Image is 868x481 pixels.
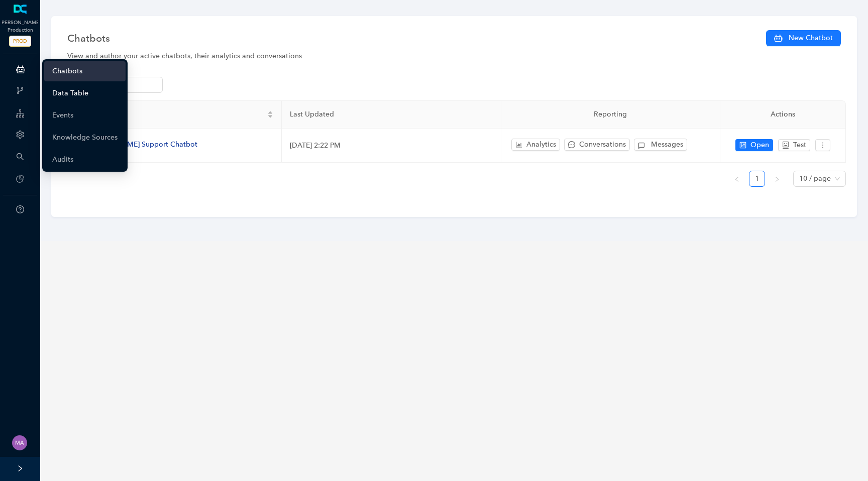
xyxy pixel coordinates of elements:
[766,30,841,46] button: New Chatbot
[16,153,24,161] span: search
[511,139,560,151] button: bar-chartAnalytics
[634,139,687,151] button: Messages
[651,139,683,150] span: Messages
[819,142,826,149] span: more
[778,139,810,151] button: robotTest
[501,101,720,129] th: Reporting
[282,101,501,129] th: Last Updated
[67,51,841,62] div: View and author your active chatbots, their analytics and conversations
[793,171,846,187] div: Page Size
[789,33,833,44] span: New Chatbot
[568,141,575,148] span: message
[16,86,24,94] span: branches
[769,171,785,187] li: Next Page
[579,139,626,150] span: Conversations
[71,109,265,120] span: Name
[750,140,769,151] span: Open
[16,205,24,213] span: question-circle
[67,30,110,46] span: Chatbots
[526,139,556,150] span: Analytics
[52,83,88,103] a: Data Table
[815,139,830,151] button: more
[282,129,501,163] td: [DATE] 2:22 PM
[749,171,765,187] li: 1
[720,101,846,129] th: Actions
[739,142,746,149] span: control
[564,139,630,151] button: messageConversations
[52,105,73,126] a: Events
[734,176,740,182] span: left
[749,171,765,186] a: 1
[16,175,24,183] span: pie-chart
[52,61,82,81] a: Chatbots
[782,142,789,149] span: robot
[52,150,73,170] a: Audits
[729,171,745,187] button: left
[16,131,24,139] span: setting
[9,36,31,47] span: PROD
[729,171,745,187] li: Previous Page
[774,176,780,182] span: right
[793,140,806,151] span: Test
[83,140,197,149] span: [PERSON_NAME] Support Chatbot
[799,171,840,186] span: 10 / page
[12,435,27,450] img: 261dd2395eed1481b052019273ba48bf
[769,171,785,187] button: right
[515,141,522,148] span: bar-chart
[52,128,118,148] a: Knowledge Sources
[735,139,773,151] button: controlOpen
